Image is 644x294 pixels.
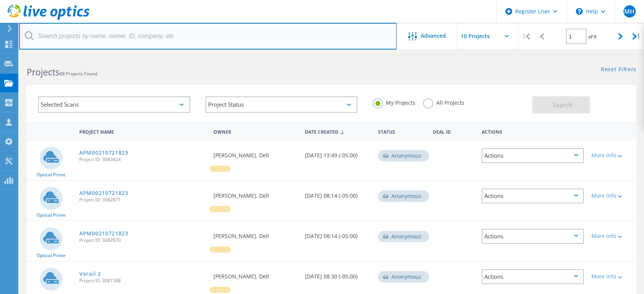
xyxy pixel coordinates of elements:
div: More Info [591,274,633,279]
div: Anonymous [378,271,429,283]
label: All Projects [423,98,465,105]
div: More Info [591,193,633,198]
div: Actions [478,124,588,138]
div: Anonymous [378,231,429,242]
div: Deal Id [429,124,478,138]
span: Project ID: 3082870 [79,238,206,243]
span: Search [553,101,572,109]
span: of 9 [588,34,596,40]
a: APM00210721823 [79,190,128,196]
div: [DATE] 08:14 (-05:00) [301,221,374,246]
div: [PERSON_NAME], Dell [210,141,301,166]
span: Advanced [421,33,446,38]
div: Anonymous [378,150,429,161]
div: Project Name [75,124,210,138]
span: Project ID: 3082871 [79,198,206,202]
span: Optical Prime [37,173,66,177]
div: [DATE] 08:14 (-05:00) [301,181,374,206]
b: Projects [27,66,59,78]
div: Actions [482,189,584,203]
input: Search projects by name, owner, ID, company, etc [19,23,397,50]
span: MH [624,8,634,14]
div: | [518,23,534,50]
div: | [628,23,644,50]
span: Optical Prime [37,253,66,258]
div: Date Created [301,124,374,139]
div: More Info [591,233,633,239]
svg: \n [576,8,583,15]
div: Actions [482,269,584,284]
div: [PERSON_NAME], Dell [210,262,301,287]
div: Actions [482,148,584,163]
a: APM00210721823 [79,231,128,236]
span: Project ID: 3081588 [79,278,206,283]
div: [PERSON_NAME], Dell [210,181,301,206]
label: My Projects [373,98,415,105]
button: Search [532,96,590,113]
span: 88 Projects Found [59,70,97,77]
div: Actions [482,229,584,244]
a: Reset Filters [601,67,636,73]
a: Live Optics Dashboard [8,16,90,21]
span: Project ID: 3083424 [79,157,206,162]
div: Selected Scans [38,96,190,113]
span: Optical Prime [37,213,66,217]
a: APM00210721823 [79,150,128,155]
div: [DATE] 13:49 (-05:00) [301,141,374,166]
div: Anonymous [378,190,429,202]
div: [DATE] 08:30 (-05:00) [301,262,374,287]
div: Status [374,124,429,138]
div: More Info [591,153,633,158]
div: [PERSON_NAME], Dell [210,221,301,246]
div: Owner [210,124,301,138]
a: Vxrail 2 [79,271,101,276]
div: Project Status [205,96,357,113]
